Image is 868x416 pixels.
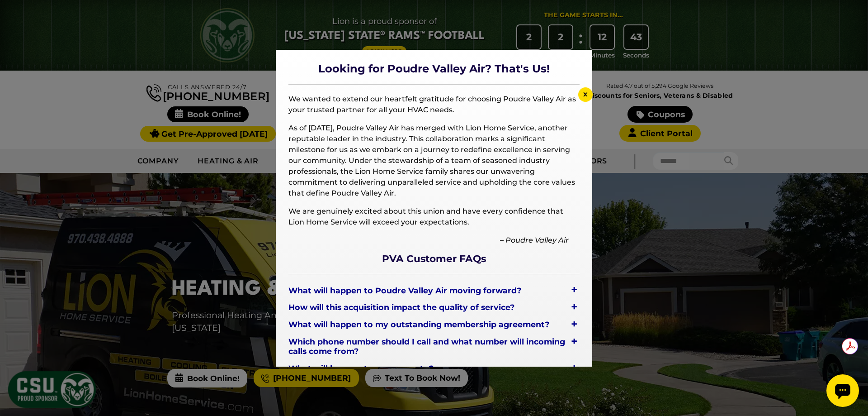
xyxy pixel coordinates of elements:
div: + [569,362,580,374]
p: As of [DATE], Poudre Valley Air has merged with Lion Home Service, another reputable leader in th... [288,123,580,199]
span: What will happen to Poudre Valley Air moving forward? [288,283,523,297]
div: + [569,335,580,348]
p: – Poudre Valley Air [288,235,580,246]
span: Which phone number should I call and what number will incoming calls come from? [288,335,569,358]
span: PVA Customer FAQs [288,253,580,265]
p: We are genuinely excited about this union and have every confidence that Lion Home Service will e... [288,206,580,228]
span: Looking for Poudre Valley Air? That's Us! [288,62,580,76]
div: + [569,318,580,330]
span: What will happen to my warranty? [288,362,435,375]
span: What will happen to my outstanding membership agreement? [288,318,551,331]
span: How will this acquisition impact the quality of service? [288,301,516,314]
div: + [569,301,580,313]
div: + [569,283,580,296]
p: We wanted to extend our heartfelt gratitude for choosing Poudre Valley Air as your trusted partne... [288,94,580,115]
span: x [583,90,588,98]
div: Open chat widget [4,4,36,36]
